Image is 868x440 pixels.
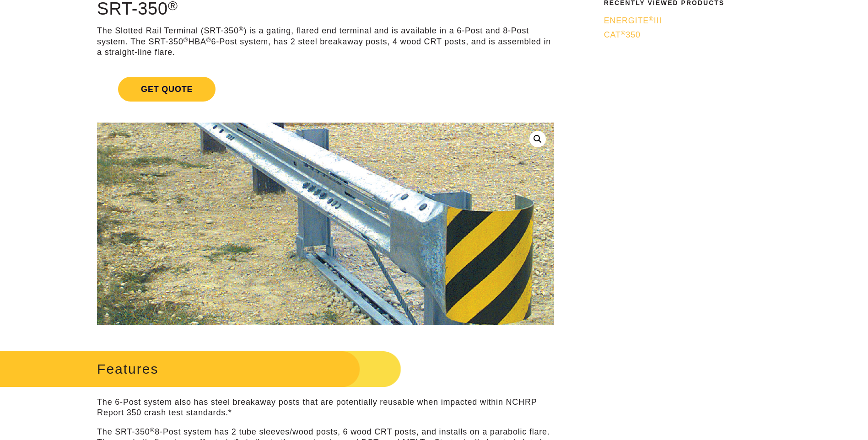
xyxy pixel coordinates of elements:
[604,30,789,40] a: CAT®350
[118,77,216,102] span: Get Quote
[604,16,789,26] a: ENERGITE®III
[97,26,554,58] p: The Slotted Rail Terminal (SRT-350 ) is a gating, flared end terminal and is available in a 6-Pos...
[183,37,189,43] sup: ®
[97,66,554,113] a: Get Quote
[604,16,662,25] span: ENERGITE III
[206,37,211,43] sup: ®
[239,26,244,32] sup: ®
[649,16,654,22] sup: ®
[621,30,626,37] sup: ®
[97,397,554,419] p: The 6-Post system also has steel breakaway posts that are potentially reusable when impacted with...
[150,427,155,434] sup: ®
[604,30,641,39] span: CAT 350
